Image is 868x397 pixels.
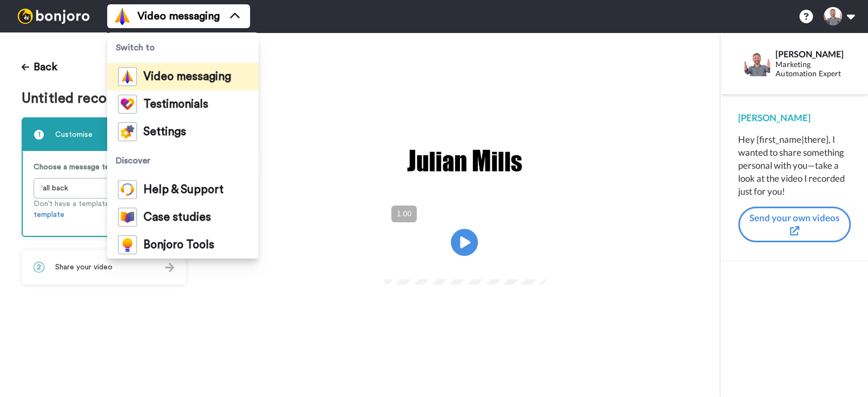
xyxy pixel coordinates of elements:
a: Create a new template [34,200,162,219]
span: Case studies [143,212,211,223]
img: Full screen [525,259,536,269]
span: Untitled recording [22,91,145,107]
div: [PERSON_NAME] [738,111,851,124]
span: Share your video [55,262,113,273]
span: Settings [143,127,186,137]
img: case-study-colored.svg [118,208,137,227]
p: Don’t have a template? [34,199,174,220]
img: arrow.svg [165,263,174,272]
a: Help & Support [107,176,259,203]
img: bj-tools-colored.svg [118,235,137,254]
img: vm-color.svg [118,67,137,86]
div: Marketing Automation Expert [775,60,850,78]
button: Back [22,54,57,80]
a: Bonjoro Tools [107,231,259,259]
img: bj-logo-header-white.svg [13,9,94,24]
div: 2Share your video [22,250,186,284]
button: Send your own videos [738,207,851,243]
img: help-and-support-colored.svg [118,180,137,199]
span: Video messaging [137,9,220,24]
img: Profile Image [744,50,770,76]
img: f8494b91-53e0-4db8-ac0e-ddbef9ae8874 [405,143,524,178]
a: Video messaging [107,63,259,90]
span: Testimonials [143,99,208,110]
span: 1 [34,129,44,140]
span: Switch to [107,32,259,63]
span: 2 [34,262,44,273]
img: settings-colored.svg [118,122,137,141]
a: Case studies [107,203,259,231]
a: Testimonials [107,90,259,118]
span: Video messaging [143,71,231,82]
span: Discover [107,145,259,176]
div: [PERSON_NAME] [775,49,850,59]
span: Customise [55,129,93,140]
span: Bonjoro Tools [143,240,214,250]
img: vm-color.svg [114,8,131,25]
p: Choose a message template [34,162,174,173]
div: Hey {first_name|there}, I wanted to share something personal with you—take a look at the video I ... [738,133,851,198]
a: Settings [107,118,259,145]
img: tm-color.svg [118,95,137,114]
span: Help & Support [143,184,223,195]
